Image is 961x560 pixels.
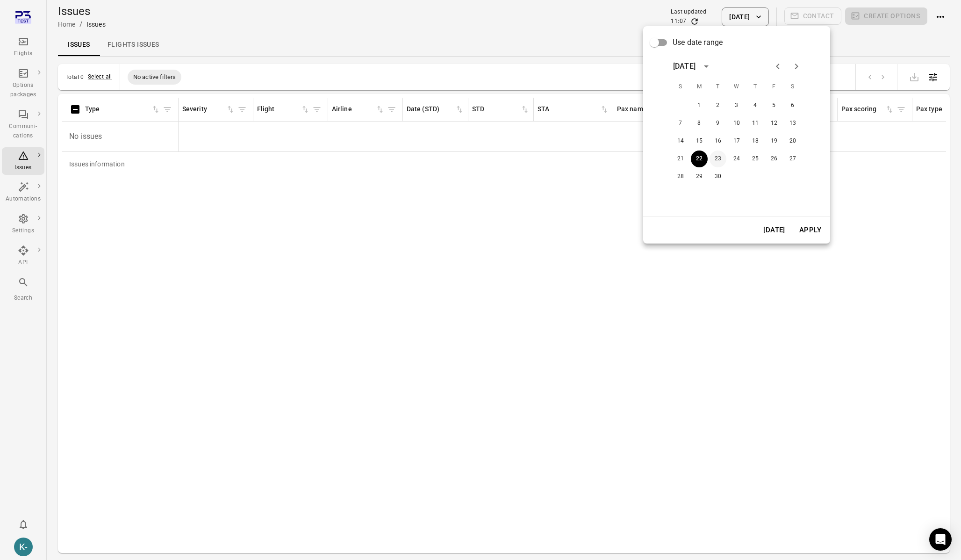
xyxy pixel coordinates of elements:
[784,133,801,150] button: 20
[728,78,745,96] span: Wednesday
[766,133,782,150] button: 19
[691,115,708,132] button: 8
[672,78,689,96] span: Sunday
[673,37,723,48] span: Use date range
[747,133,764,150] button: 18
[691,168,708,185] button: 29
[766,151,782,167] button: 26
[747,151,764,167] button: 25
[747,97,764,114] button: 4
[929,528,952,551] div: Open Intercom Messenger
[766,78,782,96] span: Friday
[710,168,726,185] button: 30
[766,115,782,132] button: 12
[673,61,696,72] div: [DATE]
[758,220,790,240] button: [DATE]
[784,151,801,167] button: 27
[766,97,782,114] button: 5
[784,115,801,132] button: 13
[710,151,726,167] button: 23
[672,115,689,132] button: 7
[691,133,708,150] button: 15
[747,78,764,96] span: Thursday
[747,115,764,132] button: 11
[672,133,689,150] button: 14
[784,78,801,96] span: Saturday
[728,133,745,150] button: 17
[794,220,826,240] button: Apply
[728,97,745,114] button: 3
[691,78,708,96] span: Monday
[698,58,714,74] button: calendar view is open, switch to year view
[768,57,787,76] button: Previous month
[710,97,726,114] button: 2
[787,57,806,76] button: Next month
[691,97,708,114] button: 1
[710,78,726,96] span: Tuesday
[728,151,745,167] button: 24
[710,115,726,132] button: 9
[728,115,745,132] button: 10
[784,97,801,114] button: 6
[691,151,708,167] button: 22
[710,133,726,150] button: 16
[672,151,689,167] button: 21
[672,168,689,185] button: 28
